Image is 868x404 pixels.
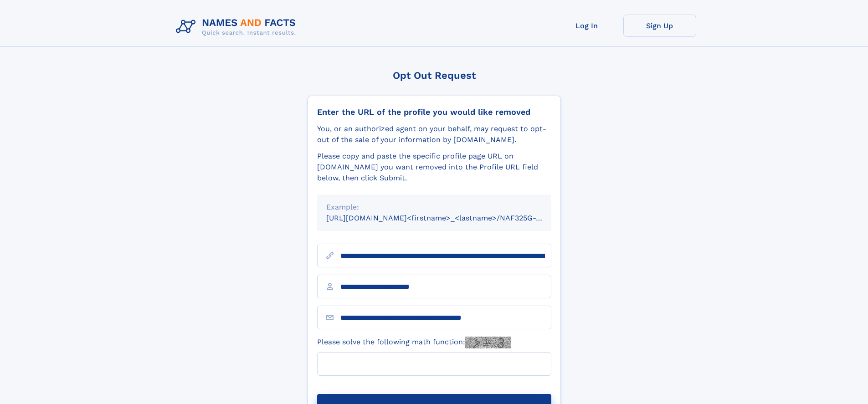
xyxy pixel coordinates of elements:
a: Sign Up [623,15,696,37]
div: Example: [326,202,542,213]
label: Please solve the following math function: [317,337,511,348]
a: Log In [550,15,623,37]
div: Opt Out Request [308,70,561,81]
img: Logo Names and Facts [172,15,303,39]
div: Please copy and paste the specific profile page URL on [DOMAIN_NAME] you want removed into the Pr... [317,151,551,184]
div: Enter the URL of the profile you would like removed [317,107,551,117]
div: You, or an authorized agent on your behalf, may request to opt-out of the sale of your informatio... [317,123,551,145]
small: [URL][DOMAIN_NAME]<firstname>_<lastname>/NAF325G-xxxxxxxx [326,214,569,222]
